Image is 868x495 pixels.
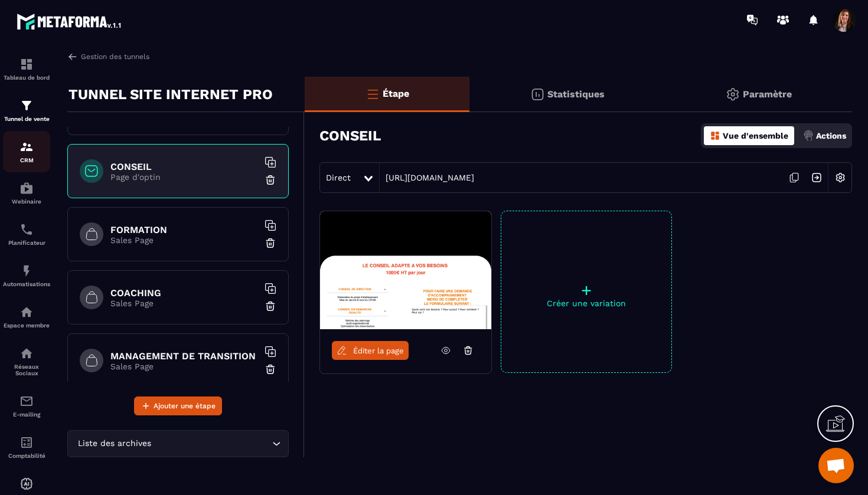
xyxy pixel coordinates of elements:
img: arrow-next.bcc2205e.svg [805,166,828,189]
img: arrow [67,51,78,62]
p: Planificateur [3,240,50,246]
img: bars-o.4a397970.svg [366,87,380,101]
img: formation [19,57,34,71]
span: Liste des archives [75,437,154,450]
p: Webinaire [3,198,50,205]
a: Ouvrir le chat [818,448,854,483]
h6: COACHING [110,287,258,299]
img: automations [19,264,34,278]
a: automationsautomationsAutomatisations [3,255,50,296]
p: Créer une variation [501,299,671,308]
a: emailemailE-mailing [3,385,50,427]
h3: CONSEIL [319,127,381,144]
a: formationformationTunnel de vente [3,90,50,131]
p: Sales Page [110,235,258,245]
p: Sales Page [110,362,258,371]
img: accountant [19,435,34,450]
span: Éditer la page [353,346,404,355]
p: Sales Page [110,299,258,308]
span: Direct [326,173,351,182]
img: trash [265,363,276,375]
p: Tableau de bord [3,74,50,81]
img: scheduler [19,222,34,237]
a: automationsautomationsWebinaire [3,172,50,214]
a: Gestion des tunnels [67,51,149,62]
a: Éditer la page [332,341,409,360]
img: stats.20deebd0.svg [530,87,544,101]
p: + [501,282,671,299]
p: Vue d'ensemble [723,131,788,140]
img: automations [19,181,34,195]
p: Actions [816,131,846,140]
img: actions.d6e523a2.png [803,130,814,141]
p: Étape [383,88,409,99]
img: logo [17,11,123,32]
a: [URL][DOMAIN_NAME] [380,173,474,182]
p: TUNNEL SITE INTERNET PRO [68,83,273,106]
p: Réseaux Sociaux [3,363,50,376]
p: Comptabilité [3,453,50,459]
h6: FORMATION [110,224,258,235]
img: setting-gr.5f69749f.svg [726,87,740,101]
img: trash [265,237,276,249]
img: automations [19,305,34,319]
div: Search for option [67,430,289,457]
a: social-networksocial-networkRéseaux Sociaux [3,337,50,385]
p: Paramètre [743,88,792,100]
img: email [19,394,34,408]
p: CRM [3,157,50,163]
span: Ajouter une étape [154,400,216,412]
p: Espace membre [3,322,50,329]
img: trash [265,300,276,312]
img: formation [19,140,34,154]
p: Tunnel de vente [3,116,50,122]
p: Page d'optin [110,172,258,182]
img: image [320,211,491,329]
a: accountantaccountantComptabilité [3,427,50,468]
button: Ajouter une étape [134,396,222,415]
img: trash [265,174,276,186]
input: Search for option [154,437,269,450]
img: formation [19,99,34,113]
a: automationsautomationsEspace membre [3,296,50,337]
a: formationformationTableau de bord [3,48,50,90]
img: automations [19,477,34,491]
a: formationformationCRM [3,131,50,172]
img: dashboard-orange.40269519.svg [710,130,720,141]
p: E-mailing [3,411,50,418]
p: Automatisations [3,281,50,287]
a: schedulerschedulerPlanificateur [3,214,50,255]
p: Statistiques [547,88,605,100]
img: social-network [19,346,34,360]
h6: MANAGEMENT DE TRANSITION [110,350,258,362]
img: setting-w.858f3a88.svg [829,166,851,189]
h6: CONSEIL [110,161,258,172]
